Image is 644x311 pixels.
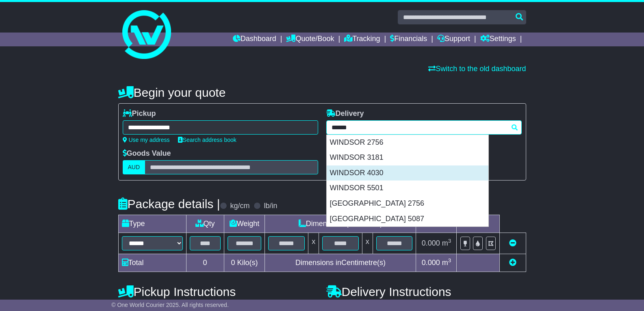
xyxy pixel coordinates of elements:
label: kg/cm [230,202,249,211]
label: Delivery [326,109,364,118]
h4: Pickup Instructions [118,285,318,298]
td: x [362,233,373,254]
td: Kilo(s) [224,254,265,272]
label: Pickup [123,109,156,118]
span: m [442,259,451,267]
span: 0.000 [422,239,440,247]
a: Tracking [344,33,380,46]
label: AUD [123,160,145,174]
td: Dimensions (L x W x H) [265,215,416,233]
div: WINDSOR 3181 [327,150,488,165]
div: WINDSOR 4030 [327,165,488,181]
h4: Begin your quote [118,86,526,99]
a: Search address book [178,137,236,143]
label: Goods Value [123,149,171,158]
td: Weight [224,215,265,233]
div: [GEOGRAPHIC_DATA] 2756 [327,196,488,211]
h4: Delivery Instructions [326,285,526,298]
sup: 3 [448,257,451,263]
span: © One World Courier 2025. All rights reserved. [111,302,229,308]
label: lb/in [264,202,277,211]
td: Dimensions in Centimetre(s) [265,254,416,272]
div: WINDSOR 5501 [327,181,488,196]
span: 0 [231,259,235,267]
a: Support [437,33,470,46]
h4: Package details | [118,197,220,211]
td: Type [118,215,186,233]
td: x [308,233,319,254]
a: Dashboard [233,33,276,46]
td: Qty [186,215,224,233]
sup: 3 [448,238,451,244]
span: 0.000 [422,259,440,267]
a: Add new item [509,259,516,267]
a: Quote/Book [286,33,334,46]
td: Total [118,254,186,272]
a: Use my address [123,137,170,143]
div: [GEOGRAPHIC_DATA] 5087 [327,211,488,227]
typeahead: Please provide city [326,120,522,135]
div: WINDSOR 2756 [327,135,488,150]
a: Remove this item [509,239,516,247]
a: Financials [390,33,427,46]
a: Switch to the old dashboard [428,65,526,73]
td: 0 [186,254,224,272]
a: Settings [480,33,516,46]
span: m [442,239,451,247]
